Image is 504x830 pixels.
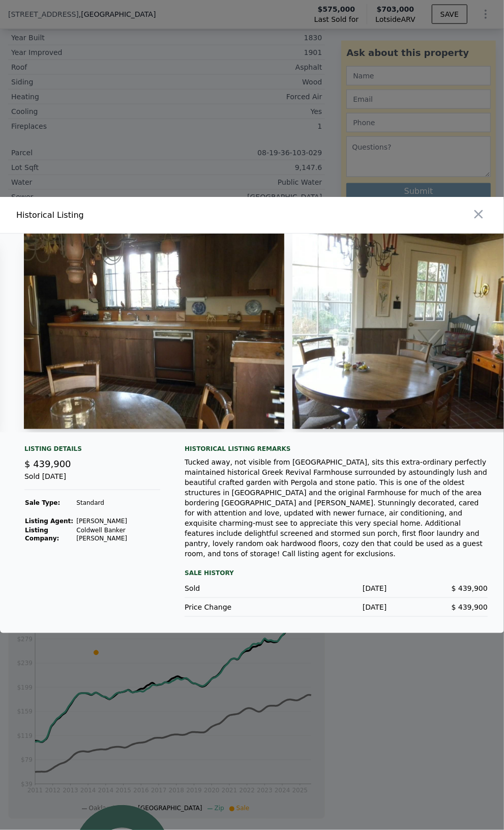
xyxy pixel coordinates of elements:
[185,567,488,579] div: Sale History
[452,584,488,592] span: $ 439,900
[286,583,387,593] div: [DATE]
[185,457,488,559] div: Tucked away, not visible from [GEOGRAPHIC_DATA], sits this extra-ordinary perfectly maintained hi...
[25,499,60,506] strong: Sale Type:
[76,526,160,543] td: Coldwell Banker [PERSON_NAME]
[24,471,160,490] div: Sold [DATE]
[76,517,160,526] td: [PERSON_NAME]
[24,234,284,429] img: Property Img
[286,602,387,612] div: [DATE]
[185,602,286,612] div: Price Change
[25,518,73,525] strong: Listing Agent:
[452,603,488,611] span: $ 439,900
[24,459,71,469] span: $ 439,900
[16,209,248,221] div: Historical Listing
[25,527,59,542] strong: Listing Company:
[185,445,488,453] div: Historical Listing remarks
[76,498,160,507] td: Standard
[185,583,286,593] div: Sold
[24,445,160,457] div: Listing Details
